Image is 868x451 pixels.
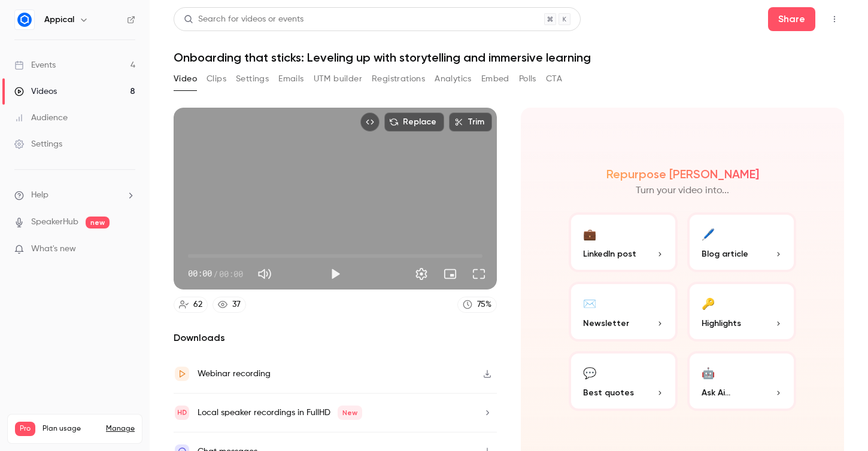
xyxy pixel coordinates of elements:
iframe: Noticeable Trigger [121,244,135,255]
span: Blog article [702,248,748,260]
div: 🤖 [702,363,715,382]
a: 75% [457,297,497,313]
button: Turn on miniplayer [438,262,462,286]
div: Settings [14,138,62,150]
div: Local speaker recordings in FullHD [198,406,362,420]
div: Search for videos or events [184,13,304,26]
button: Analytics [435,69,472,89]
button: Settings [236,69,269,89]
button: Polls [519,69,536,89]
span: Ask Ai... [702,386,730,399]
span: Highlights [702,317,741,330]
button: Play [323,262,347,286]
button: Trim [449,112,492,132]
div: 🔑 [702,294,715,312]
h2: Downloads [174,331,497,345]
div: 🖊️ [702,224,715,243]
button: 💬Best quotes [569,351,678,411]
button: 🔑Highlights [687,282,796,342]
button: Registrations [372,69,425,89]
span: new [86,217,110,228]
div: 37 [232,298,241,311]
div: 💼 [583,224,596,243]
button: Video [174,69,197,89]
button: 🖊️Blog article [687,212,796,272]
div: Webinar recording [198,367,271,381]
a: SpeakerHub [31,216,78,228]
button: Top Bar Actions [825,10,844,29]
div: 💬 [583,363,596,382]
button: Clips [207,69,226,89]
span: Newsletter [583,317,629,330]
span: 00:00 [219,267,243,280]
a: Manage [106,424,135,434]
button: Embed video [360,112,380,132]
span: / [213,267,218,280]
span: What's new [31,243,76,255]
img: Appical [15,10,34,29]
span: New [338,406,362,420]
button: UTM builder [314,69,362,89]
button: 💼LinkedIn post [569,212,678,272]
button: Share [768,7,815,31]
li: help-dropdown-opener [14,189,135,202]
span: Help [31,189,48,202]
span: 00:00 [188,267,212,280]
button: Embed [481,69,509,89]
h1: Onboarding that sticks: Leveling up with storytelling and immersive learning [174,50,844,65]
span: Pro [15,422,35,436]
h6: Appical [44,14,74,26]
button: CTA [546,69,562,89]
span: LinkedIn post [583,248,636,260]
button: Mute [253,262,277,286]
button: Replace [384,112,444,132]
div: 62 [193,298,202,311]
span: Plan usage [43,424,99,434]
h2: Repurpose [PERSON_NAME] [606,167,759,181]
div: Videos [14,86,57,97]
div: Audience [14,112,68,124]
a: 37 [213,297,246,313]
div: ✉️ [583,294,596,312]
button: Emails [278,69,304,89]
div: 75 % [477,298,491,311]
div: Events [14,59,56,71]
a: 62 [174,297,208,313]
span: Best quotes [583,386,634,399]
p: Turn your video into... [636,184,729,198]
button: Settings [409,262,433,286]
button: Full screen [467,262,491,286]
div: 00:00 [188,267,243,280]
button: 🤖Ask Ai... [687,351,796,411]
button: ✉️Newsletter [569,282,678,342]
